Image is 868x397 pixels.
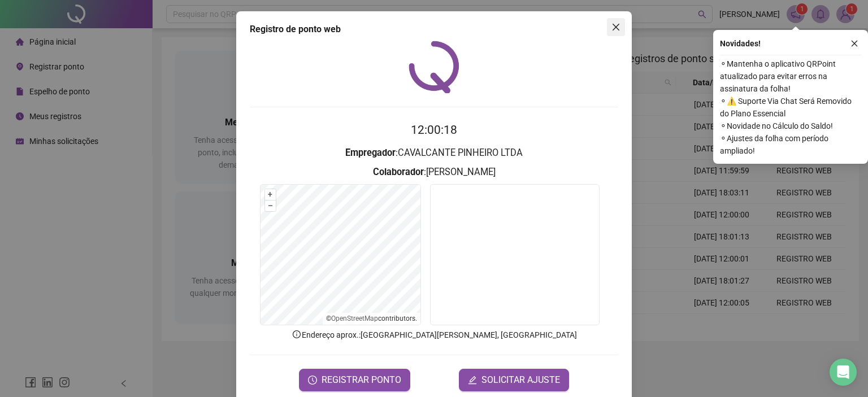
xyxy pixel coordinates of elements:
button: + [265,189,276,200]
div: Open Intercom Messenger [830,359,857,386]
span: ⚬ Novidade no Cálculo do Saldo! [720,120,861,132]
span: edit [468,376,477,385]
a: OpenStreetMap [331,315,378,322]
time: 12:00:18 [411,123,457,137]
strong: Colaborador [373,167,424,177]
span: Novidades ! [720,37,761,50]
h3: : [PERSON_NAME] [250,165,618,180]
span: close [611,23,620,32]
button: editSOLICITAR AJUSTE [459,369,569,391]
span: ⚬ ⚠️ Suporte Via Chat Será Removido do Plano Essencial [720,95,861,120]
span: clock-circle [308,376,317,385]
button: Close [607,18,625,36]
strong: Empregador [345,147,396,158]
button: REGISTRAR PONTO [299,369,410,391]
span: REGISTRAR PONTO [322,373,401,387]
span: SOLICITAR AJUSTE [481,373,560,387]
span: ⚬ Ajustes da folha com período ampliado! [720,132,861,157]
div: Registro de ponto web [250,23,618,36]
span: close [850,40,858,47]
span: info-circle [292,329,302,339]
span: ⚬ Mantenha o aplicativo QRPoint atualizado para evitar erros na assinatura da folha! [720,58,861,95]
p: Endereço aprox. : [GEOGRAPHIC_DATA][PERSON_NAME], [GEOGRAPHIC_DATA] [250,329,618,341]
button: – [265,200,276,211]
h3: : CAVALCANTE PINHEIRO LTDA [250,146,618,160]
li: © contributors. [326,315,417,322]
img: QRPoint [409,41,459,93]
